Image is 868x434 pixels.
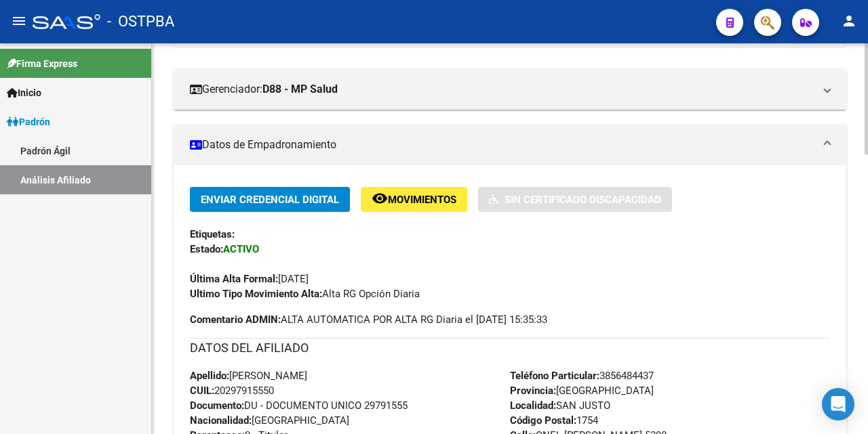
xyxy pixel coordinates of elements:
mat-expansion-panel-header: Gerenciador:D88 - MP Salud [174,69,846,110]
strong: ACTIVO [223,243,259,255]
span: Padrón [7,114,50,129]
strong: Estado: [190,243,223,255]
mat-expansion-panel-header: Datos de Empadronamiento [174,125,846,165]
mat-panel-title: Gerenciador: [190,82,814,97]
mat-icon: remove_red_eye [372,190,388,207]
strong: Nacionalidad: [190,414,252,427]
span: DU - DOCUMENTO UNICO 29791555 [190,399,408,412]
span: [GEOGRAPHIC_DATA] [190,414,349,427]
strong: Provincia: [510,385,556,397]
strong: Comentario ADMIN: [190,313,281,326]
button: Enviar Credencial Digital [190,187,350,212]
button: Sin Certificado Discapacidad [478,187,672,212]
span: Alta RG Opción Diaria [190,288,420,300]
span: [DATE] [190,273,309,285]
span: Inicio [7,85,41,100]
span: 3856484437 [510,370,654,382]
strong: Documento: [190,399,244,412]
button: Movimientos [361,187,467,212]
span: 1754 [510,414,598,427]
span: SAN JUSTO [510,399,610,412]
span: [PERSON_NAME] [190,370,307,382]
strong: Localidad: [510,399,556,412]
strong: Última Alta Formal: [190,273,278,285]
strong: Código Postal: [510,414,576,427]
mat-panel-title: Datos de Empadronamiento [190,137,814,152]
strong: Teléfono Particular: [510,370,599,382]
span: Sin Certificado Discapacidad [505,194,661,206]
strong: CUIL: [190,385,214,397]
mat-icon: person [841,13,857,29]
span: Enviar Credencial Digital [201,194,339,206]
span: Movimientos [388,194,456,206]
span: - OSTPBA [107,7,174,37]
strong: Ultimo Tipo Movimiento Alta: [190,288,322,300]
span: [GEOGRAPHIC_DATA] [510,385,654,397]
mat-icon: menu [11,13,27,29]
strong: D88 - MP Salud [262,82,338,97]
div: Open Intercom Messenger [822,388,854,420]
h3: DATOS DEL AFILIADO [190,339,830,357]
span: Firma Express [7,56,77,71]
strong: Apellido: [190,370,229,382]
strong: Etiquetas: [190,228,235,240]
span: ALTA AUTOMATICA POR ALTA RG Diaria el [DATE] 15:35:33 [190,312,547,327]
span: 20297915550 [190,385,274,397]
